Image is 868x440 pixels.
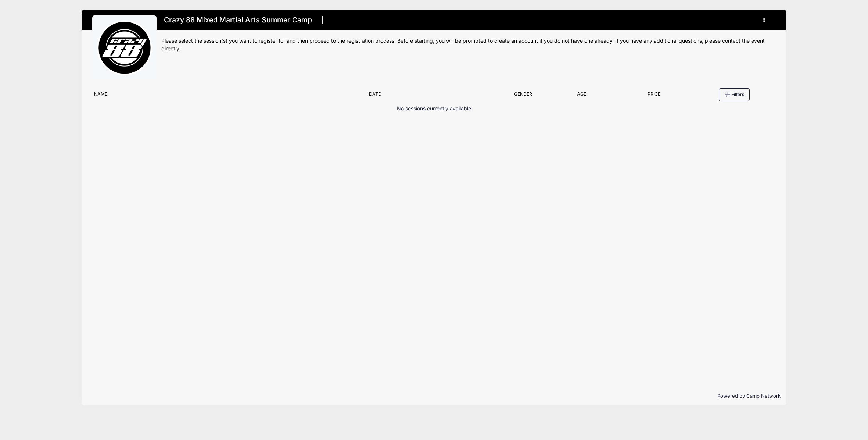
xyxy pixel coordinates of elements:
div: Please select the session(s) you want to register for and then proceed to the registration proces... [161,37,776,53]
div: Date [365,91,496,101]
img: logo [97,20,152,75]
p: No sessions currently available [397,105,471,113]
h1: Crazy 88 Mixed Martial Arts Summer Camp [161,14,314,26]
button: Filters [719,88,750,101]
p: Powered by Camp Network [87,393,781,400]
div: Price [613,91,695,101]
div: Age [551,91,613,101]
div: Name [90,91,365,101]
div: Gender [496,91,551,101]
